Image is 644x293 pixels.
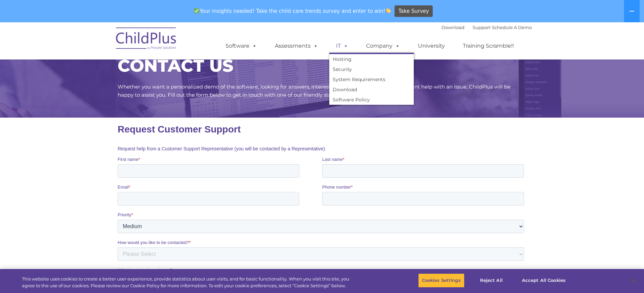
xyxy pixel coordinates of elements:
[518,273,569,288] button: Accept All Cookies
[626,273,641,288] button: Close
[418,273,464,288] button: Cookies Settings
[268,39,325,53] a: Assessments
[492,25,532,30] a: Schedule A Demo
[329,74,414,84] a: System Requirements
[118,83,510,98] span: Whether you want a personalized demo of the software, looking for answers, interested in training...
[473,25,491,30] a: Support
[442,25,464,30] a: Download
[113,23,180,56] img: ChildPlus by Procare Solutions
[470,273,512,288] button: Reject All
[329,54,414,64] a: Hosting
[329,84,414,95] a: Download
[329,64,414,74] a: Security
[395,5,433,17] a: Take Survey
[118,55,233,76] span: CONTACT US
[219,39,264,53] a: Software
[411,39,452,53] a: University
[22,276,354,289] div: This website uses cookies to create a better user experience, provide statistics about user visit...
[456,39,521,53] a: Training Scramble!!
[359,39,407,53] a: Company
[399,5,429,17] span: Take Survey
[329,95,414,105] a: Software Policy
[442,25,532,30] font: |
[329,39,355,53] a: IT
